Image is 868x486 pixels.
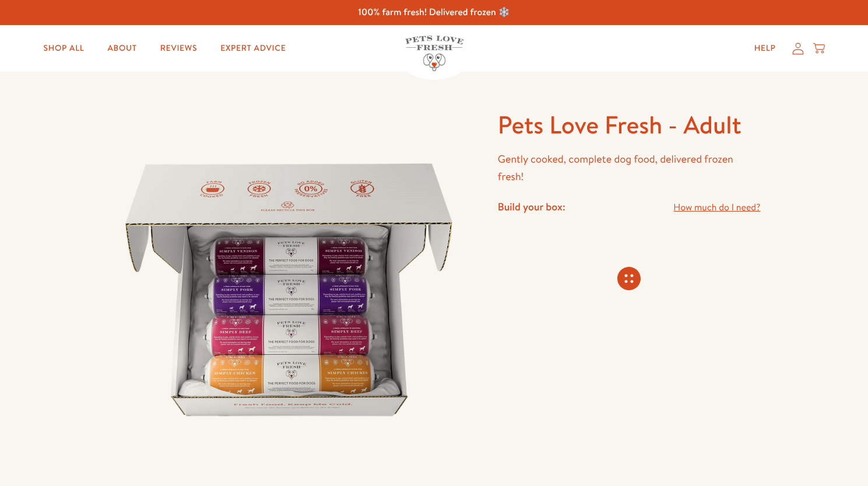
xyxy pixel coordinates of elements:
svg: Connecting store [617,267,641,290]
a: About [99,37,146,60]
img: Pets Love Fresh [405,36,463,71]
img: Pets Love Fresh - Adult [108,109,470,471]
p: Gently cooked, complete dog food, delivered frozen fresh! [498,150,761,186]
h4: Build your box: [498,200,565,213]
a: Shop All [34,37,93,60]
a: How much do I need? [673,200,760,216]
a: Expert Advice [211,37,295,60]
a: Reviews [151,37,206,60]
h1: Pets Love Fresh - Adult [498,109,761,141]
a: Help [745,37,785,60]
